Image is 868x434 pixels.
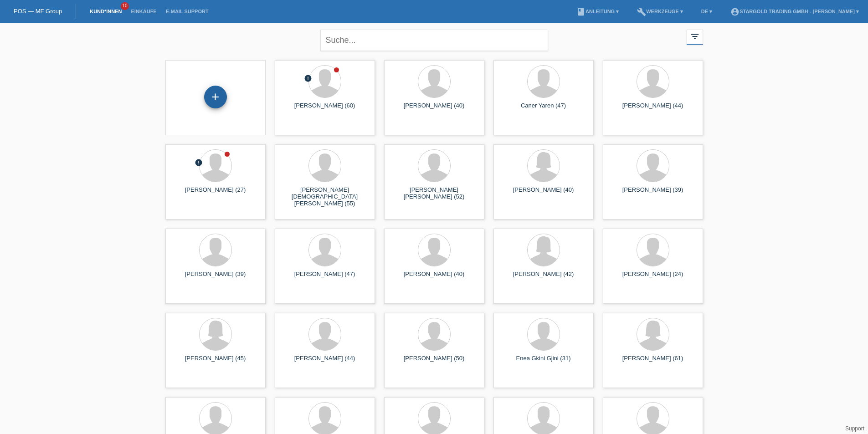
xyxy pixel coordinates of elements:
[173,355,258,369] div: [PERSON_NAME] (45)
[161,9,213,14] a: E-Mail Support
[391,102,477,117] div: [PERSON_NAME] (40)
[610,271,696,285] div: [PERSON_NAME] (24)
[391,355,477,369] div: [PERSON_NAME] (50)
[121,2,129,10] span: 10
[726,9,863,14] a: account_circleStargold Trading GmbH - [PERSON_NAME] ▾
[697,9,717,14] a: DE ▾
[572,9,623,14] a: bookAnleitung ▾
[730,7,740,16] i: account_circle
[391,271,477,285] div: [PERSON_NAME] (40)
[632,9,688,14] a: buildWerkzeuge ▾
[501,186,586,201] div: [PERSON_NAME] (40)
[690,31,700,41] i: filter_list
[501,355,586,369] div: Enea Gkini Gjini (31)
[173,186,258,201] div: [PERSON_NAME] (27)
[610,355,696,369] div: [PERSON_NAME] (61)
[195,158,203,168] div: Unbestätigt, in Bearbeitung
[282,186,368,203] div: [PERSON_NAME] [DEMOGRAPHIC_DATA][PERSON_NAME] (55)
[205,89,226,105] div: Kund*in hinzufügen
[195,158,203,167] i: error
[391,186,477,201] div: [PERSON_NAME] [PERSON_NAME] (52)
[304,74,312,82] i: error
[173,271,258,285] div: [PERSON_NAME] (39)
[501,102,586,117] div: Caner Yaren (47)
[610,102,696,117] div: [PERSON_NAME] (44)
[282,102,368,117] div: [PERSON_NAME] (60)
[282,271,368,285] div: [PERSON_NAME] (47)
[637,7,646,16] i: build
[85,9,126,14] a: Kund*innen
[845,425,864,432] a: Support
[304,74,312,84] div: Unbestätigt, in Bearbeitung
[126,9,161,14] a: Einkäufe
[610,186,696,201] div: [PERSON_NAME] (39)
[320,30,548,51] input: Suche...
[14,8,62,15] a: POS — MF Group
[576,7,586,16] i: book
[501,271,586,285] div: [PERSON_NAME] (42)
[282,355,368,369] div: [PERSON_NAME] (44)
